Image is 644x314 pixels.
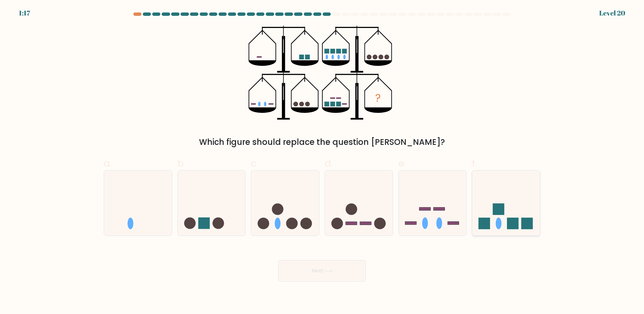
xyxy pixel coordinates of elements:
[108,136,536,148] div: Which figure should replace the question [PERSON_NAME]?
[178,157,186,170] span: b.
[599,8,625,18] div: Level 20
[278,260,366,282] button: Next
[325,157,333,170] span: d.
[472,157,477,170] span: f.
[375,90,381,105] tspan: ?
[398,157,406,170] span: e.
[104,157,112,170] span: a.
[251,157,258,170] span: c.
[19,8,30,18] div: 1:17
